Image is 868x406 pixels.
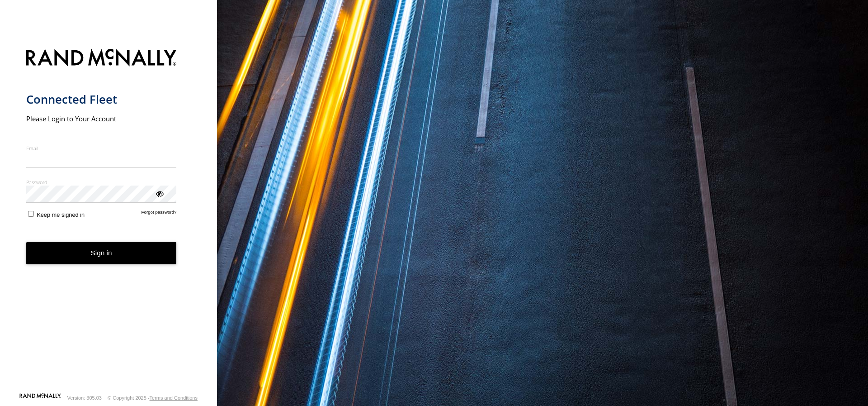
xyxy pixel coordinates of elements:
button: Sign in [26,242,177,264]
img: Rand McNally [26,47,177,70]
a: Visit our Website [19,393,61,402]
h2: Please Login to Your Account [26,114,177,123]
form: main [26,43,191,392]
label: Password [26,179,177,186]
a: Forgot password? [142,210,177,218]
input: Keep me signed in [28,211,34,217]
label: Email [26,145,177,152]
a: Terms and Conditions [150,395,198,401]
span: Keep me signed in [37,211,85,218]
div: ViewPassword [155,189,164,198]
div: © Copyright 2025 - [108,395,198,401]
h1: Connected Fleet [26,92,177,107]
div: Version: 305.03 [67,395,102,401]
